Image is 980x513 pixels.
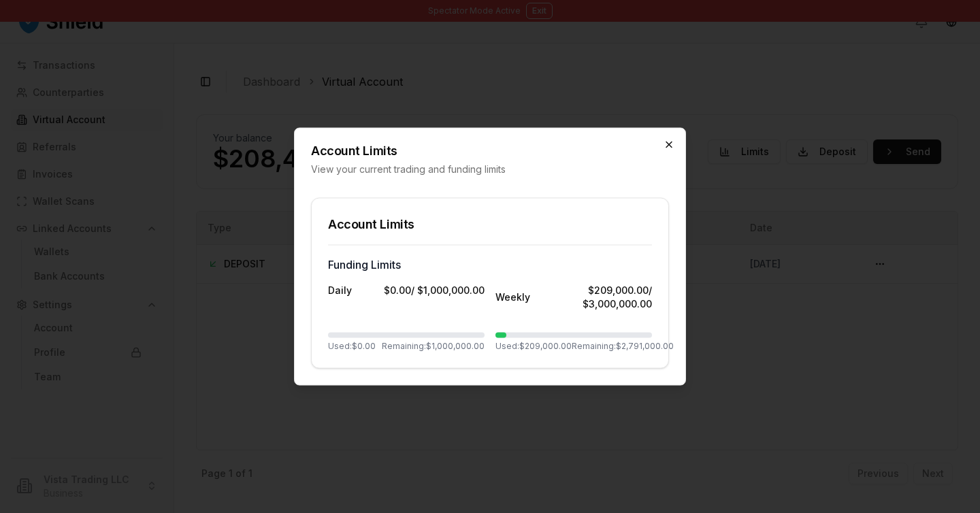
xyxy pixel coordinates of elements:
[328,341,376,352] span: Used: $0.00
[530,284,652,311] div: $209,000.00 / $3,000,000.00
[328,284,352,297] span: Daily
[328,256,652,273] h3: Funding Limits
[311,145,669,157] h2: Account Limits
[384,284,485,297] div: $0.00 / $1,000,000.00
[311,163,669,176] p: View your current trading and funding limits
[495,291,530,304] span: Weekly
[572,341,674,352] span: Remaining: $2,791,000.00
[328,215,652,234] div: Account Limits
[495,341,572,352] span: Used: $209,000.00
[382,341,485,352] span: Remaining: $1,000,000.00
